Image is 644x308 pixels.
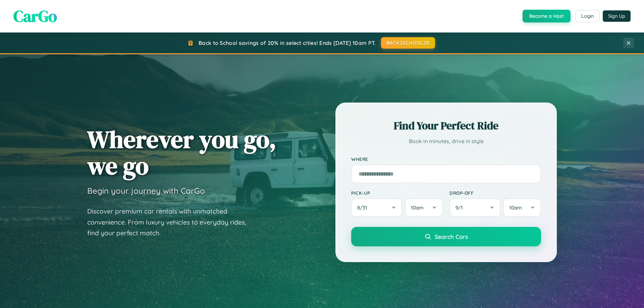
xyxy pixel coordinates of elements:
button: Login [576,10,599,22]
button: Become a Host [523,10,571,22]
span: 10am [411,204,424,211]
p: Book in minutes, drive in style [351,136,541,146]
button: Search Cars [351,227,541,246]
p: Discover premium car rentals with unmatched convenience. From luxury vehicles to everyday rides, ... [87,206,255,239]
span: 10am [509,204,522,211]
h1: Wherever you go, we go [87,126,276,179]
span: 8 / 31 [357,204,371,211]
h3: Begin your journey with CarGo [87,186,205,196]
span: Search Cars [435,233,468,240]
label: Pick-up [351,190,443,196]
button: BACK2SCHOOL20 [381,37,435,49]
span: Back to School savings of 20% in select cities! Ends [DATE] 10am PT. [199,40,376,46]
span: CarGo [13,5,57,27]
button: Sign Up [603,10,631,22]
button: 9/1 [449,198,500,217]
button: 10am [405,198,443,217]
button: 10am [503,198,541,217]
h2: Find Your Perfect Ride [351,118,541,133]
span: 9 / 1 [455,204,466,211]
label: Drop-off [449,190,541,196]
button: 8/31 [351,198,402,217]
label: Where [351,156,541,162]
